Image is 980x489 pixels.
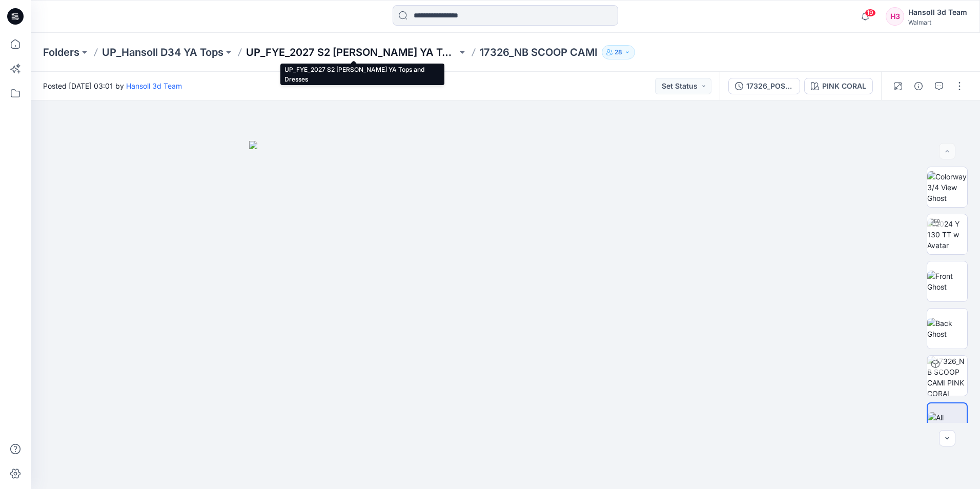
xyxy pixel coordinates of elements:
[927,318,967,339] img: Back Ghost
[928,412,967,434] img: All colorways
[804,78,873,94] button: PINK CORAL
[865,9,876,17] span: 19
[746,80,793,92] div: 17326_POST ADM_NB SCOOP CAMI
[249,141,762,489] img: eyJhbGciOiJIUzI1NiIsImtpZCI6IjAiLCJzbHQiOiJzZXMiLCJ0eXAiOiJKV1QifQ.eyJkYXRhIjp7InR5cGUiOiJzdG9yYW...
[126,81,182,90] a: Hansoll 3d Team
[43,45,79,59] a: Folders
[43,80,182,91] span: Posted [DATE] 03:01 by
[102,45,223,59] a: UP_Hansoll D34 YA Tops
[908,18,967,26] div: Walmart
[927,171,967,203] img: Colorway 3/4 View Ghost
[728,78,800,94] button: 17326_POST ADM_NB SCOOP CAMI
[908,6,967,18] div: Hansoll 3d Team
[927,356,967,396] img: 17326_NB SCOOP CAMI PINK CORAL
[615,47,622,58] p: 28
[910,78,927,94] button: Details
[480,45,598,59] p: 17326_NB SCOOP CAMI
[886,7,904,26] div: H3
[822,80,866,92] div: PINK CORAL
[246,45,457,59] a: UP_FYE_2027 S2 [PERSON_NAME] YA Tops and Dresses
[927,271,967,292] img: Front Ghost
[602,45,635,59] button: 28
[927,218,967,251] img: 2024 Y 130 TT w Avatar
